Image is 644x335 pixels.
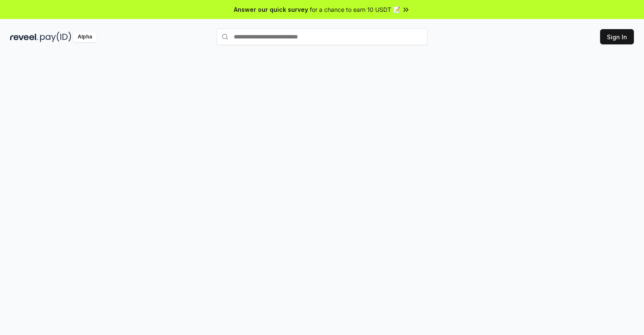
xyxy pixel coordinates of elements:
[310,5,400,14] span: for a chance to earn 10 USDT 📝
[40,32,71,42] img: pay_id
[234,5,308,14] span: Answer our quick survey
[600,29,634,44] button: Sign In
[10,32,38,42] img: reveel_dark
[73,32,97,42] div: Alpha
